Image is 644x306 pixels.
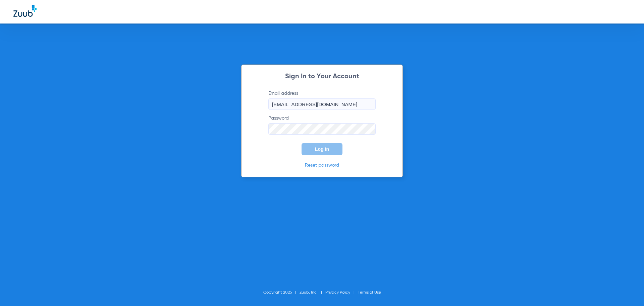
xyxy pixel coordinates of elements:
[263,289,300,296] li: Copyright 2025
[305,163,339,168] a: Reset password
[302,143,342,155] button: Log In
[268,123,376,135] input: Password
[268,115,376,135] label: Password
[358,291,381,295] a: Terms of Use
[300,289,325,296] li: Zuub, Inc.
[13,5,37,17] img: Zuub Logo
[325,291,350,295] a: Privacy Policy
[315,146,329,152] span: Log In
[258,73,386,80] h2: Sign In to Your Account
[268,98,376,110] input: Email address
[268,90,376,110] label: Email address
